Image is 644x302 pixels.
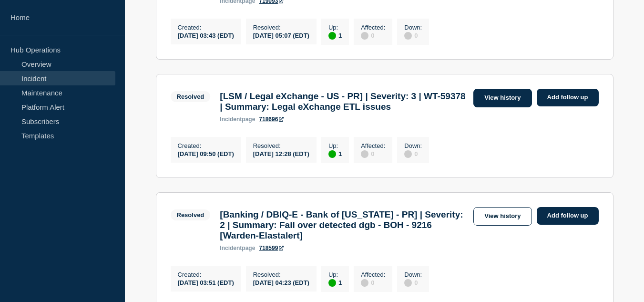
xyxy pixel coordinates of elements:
p: page [220,116,255,123]
a: Add follow up [537,207,599,225]
p: Affected : [361,142,385,149]
div: [DATE] 05:07 (EDT) [253,31,309,39]
p: Resolved : [253,271,309,278]
div: disabled [361,279,368,287]
div: [DATE] 04:23 (EDT) [253,278,309,286]
div: 0 [361,31,385,40]
p: Down : [404,142,422,149]
div: up [328,279,336,287]
p: Resolved : [253,24,309,31]
p: page [220,245,255,251]
div: [DATE] 09:50 (EDT) [178,149,234,157]
div: disabled [404,150,412,158]
div: [DATE] 03:51 (EDT) [178,278,234,286]
p: Affected : [361,24,385,31]
div: 0 [361,278,385,287]
div: 1 [328,149,342,158]
a: View history [473,89,532,107]
span: incident [220,245,242,251]
div: 0 [404,149,422,158]
div: disabled [361,32,368,40]
span: incident [220,116,242,123]
p: Down : [404,24,422,31]
h3: [Banking / DBIQ-E - Bank of [US_STATE] - PR] | Severity: 2 | Summary: Fail over detected dgb - BO... [220,209,469,241]
p: Up : [328,142,342,149]
div: up [328,32,336,40]
span: Resolved [171,209,211,220]
div: [DATE] 03:43 (EDT) [178,31,234,39]
p: Up : [328,271,342,278]
div: 1 [328,278,342,287]
div: 0 [404,278,422,287]
div: up [328,150,336,158]
span: Resolved [171,91,211,102]
div: disabled [404,32,412,40]
p: Resolved : [253,142,309,149]
div: disabled [404,279,412,287]
div: [DATE] 12:28 (EDT) [253,149,309,157]
a: 718599 [259,245,284,251]
div: disabled [361,150,368,158]
p: Created : [178,271,234,278]
a: 718696 [259,116,284,123]
a: View history [473,207,532,226]
p: Affected : [361,271,385,278]
p: Down : [404,271,422,278]
p: Created : [178,142,234,149]
a: Add follow up [537,89,599,106]
div: 0 [404,31,422,40]
p: Up : [328,24,342,31]
p: Created : [178,24,234,31]
div: 0 [361,149,385,158]
div: 1 [328,31,342,40]
h3: [LSM / Legal eXchange - US - PR] | Severity: 3 | WT-59378 | Summary: Legal eXchange ETL issues [220,91,469,112]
